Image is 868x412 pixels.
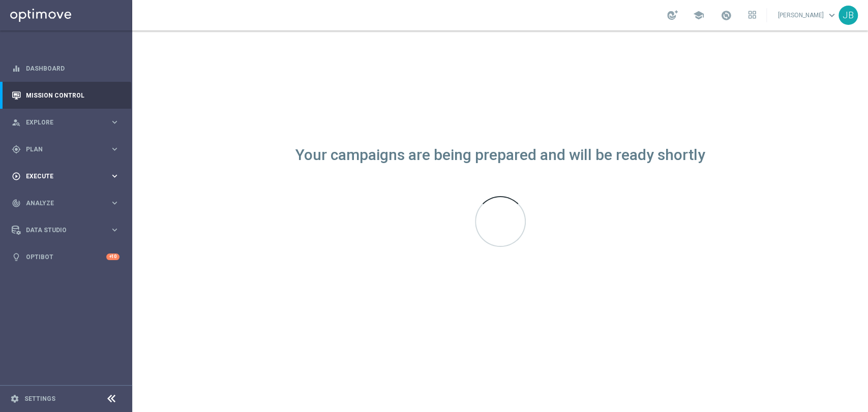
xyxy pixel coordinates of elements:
[110,198,119,208] i: keyboard_arrow_right
[12,64,21,73] i: equalizer
[12,172,21,181] i: play_circle_outline
[12,226,110,235] div: Data Studio
[12,252,21,262] i: lightbulb
[10,394,19,403] i: settings
[26,173,110,179] span: Execute
[777,8,839,23] a: [PERSON_NAME]keyboard_arrow_down
[11,91,120,100] button: Mission Control
[12,199,21,208] i: track_changes
[295,151,705,160] div: Your campaigns are being prepared and will be ready shortly
[12,55,119,82] div: Dashboard
[11,65,120,73] button: equalizer Dashboard
[110,144,119,154] i: keyboard_arrow_right
[12,199,110,208] div: Analyze
[110,171,119,181] i: keyboard_arrow_right
[24,396,55,402] a: Settings
[11,199,120,207] button: track_changes Analyze keyboard_arrow_right
[12,145,21,154] i: gps_fixed
[12,82,119,109] div: Mission Control
[11,118,120,126] button: person_search Explore keyboard_arrow_right
[26,227,110,233] span: Data Studio
[12,145,110,154] div: Plan
[26,146,110,152] span: Plan
[26,119,110,125] span: Explore
[110,117,119,127] i: keyboard_arrow_right
[826,10,837,21] span: keyboard_arrow_down
[839,6,858,25] div: JB
[12,118,21,127] i: person_search
[11,145,120,153] button: gps_fixed Plan keyboard_arrow_right
[11,172,120,180] button: play_circle_outline Execute keyboard_arrow_right
[693,10,704,21] span: school
[11,253,120,261] button: lightbulb Optibot +10
[26,55,119,82] a: Dashboard
[11,226,120,234] button: Data Studio keyboard_arrow_right
[110,225,119,235] i: keyboard_arrow_right
[12,243,119,270] div: Optibot
[106,253,119,260] div: +10
[12,172,110,181] div: Execute
[26,200,110,206] span: Analyze
[26,82,119,109] a: Mission Control
[26,243,106,270] a: Optibot
[12,118,110,127] div: Explore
